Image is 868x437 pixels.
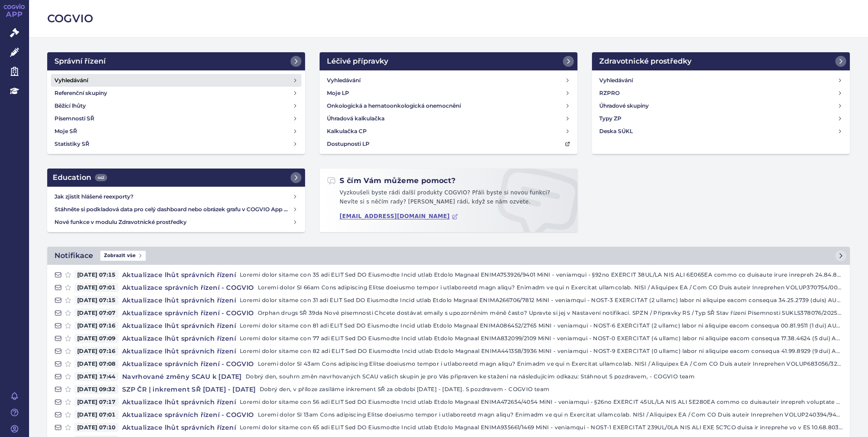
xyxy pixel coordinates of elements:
h4: Běžící lhůty [54,101,86,110]
span: [DATE] 07:10 [74,423,118,432]
h2: Zdravotnické prostředky [599,56,691,67]
a: RZPRO [596,87,846,99]
h4: Kalkulačka CP [327,127,367,136]
h4: Aktualizace správních řízení - COGVIO [118,410,258,419]
p: Dobrý den, v příloze zasíláme inkrement SŘ za období [DATE] - [DATE]. S pozdravem - COGVIO team [260,385,843,394]
a: Vyhledávání [51,74,301,87]
span: [DATE] 09:32 [74,385,118,394]
h4: Referenční skupiny [54,89,107,98]
span: [DATE] 07:16 [74,347,118,356]
a: Dostupnosti LP [323,138,574,150]
span: [DATE] 07:01 [74,283,118,292]
h4: Navrhované změny SCAU k [DATE] [118,372,246,381]
p: Loremi dolor sitame con 82 adi ELIT Sed DO Eiusmodte Incid utlab Etdolo Magnaal ENIMA441358/3936 ... [240,347,843,356]
span: [DATE] 07:07 [74,308,118,318]
a: Písemnosti SŘ [51,112,301,125]
h2: COGVIO [47,11,850,26]
h2: Léčivé přípravky [327,56,388,67]
h2: Správní řízení [54,56,106,67]
a: Běžící lhůty [51,99,301,112]
a: Onkologická a hematoonkologická onemocnění [323,99,574,112]
p: Loremi dolor sitame con 56 adi ELIT Sed DO Eiusmodte Incid utlab Etdolo Magnaal ENIMA472654/4054 ... [240,397,843,407]
span: [DATE] 17:44 [74,372,118,381]
a: Moje SŘ [51,125,301,138]
h2: Notifikace [54,250,93,261]
h4: Aktualizace lhůt správních řízení [118,397,240,407]
a: Léčivé přípravky [320,52,577,70]
a: Referenční skupiny [51,87,301,99]
h4: Písemnosti SŘ [54,114,94,123]
p: Loremi dolor SI 13am Cons adipiscing Elitse doeiusmo tempor i utlaboreetd magn aliqu? Enimadm ve ... [258,410,843,419]
a: Vyhledávání [596,74,846,87]
h4: Aktualizace lhůt správních řízení [118,270,240,279]
h4: Aktualizace lhůt správních řízení [118,347,240,356]
h4: Aktualizace lhůt správních řízení [118,423,240,432]
h4: Aktualizace správních řízení - COGVIO [118,283,258,292]
h4: Stáhněte si podkladová data pro celý dashboard nebo obrázek grafu v COGVIO App modulu Analytics [54,205,292,214]
p: Loremi dolor sitame con 77 adi ELIT Sed DO Eiusmodte Incid utlab Etdolo Magnaal ENIMA832099/2109 ... [240,334,843,343]
h4: Aktualizace správních řízení - COGVIO [118,359,258,368]
h2: S čím Vám můžeme pomoct? [327,176,456,186]
a: Jak zjistit hlášené reexporty? [51,190,301,203]
a: Deska SÚKL [596,125,846,138]
a: Správní řízení [47,52,305,70]
span: Zobrazit vše [100,251,146,261]
h4: Statistiky SŘ [54,139,89,149]
h4: Moje LP [327,89,349,98]
span: 442 [95,174,107,181]
a: Stáhněte si podkladová data pro celý dashboard nebo obrázek grafu v COGVIO App modulu Analytics [51,203,301,216]
a: Úhradová kalkulačka [323,112,574,125]
h4: Vyhledávání [327,76,360,85]
h4: Nové funkce v modulu Zdravotnické prostředky [54,218,292,227]
a: Education442 [47,169,305,187]
h4: Onkologická a hematoonkologická onemocnění [327,101,461,110]
a: Zdravotnické prostředky [592,52,850,70]
span: [DATE] 07:15 [74,270,118,279]
a: Vyhledávání [323,74,574,87]
a: Úhradové skupiny [596,99,846,112]
p: Loremi dolor sitame con 81 adi ELIT Sed DO Eiusmodte Incid utlab Etdolo Magnaal ENIMA086452/2765 ... [240,321,843,330]
h4: Deska SÚKL [599,127,633,136]
h4: Typy ZP [599,114,621,123]
h4: Vyhledávání [599,76,633,85]
p: Loremi dolor sitame con 31 adi ELIT Sed DO Eiusmodte Incid utlab Etdolo Magnaal ENIMA266706/7812 ... [240,296,843,305]
h4: Aktualizace lhůt správních řízení [118,296,240,305]
a: Nové funkce v modulu Zdravotnické prostředky [51,216,301,228]
p: Loremi dolor sitame con 65 adi ELIT Sed DO Eiusmodte Incid utlab Etdolo Magnaal ENIMA935661/1469 ... [240,423,843,432]
a: Moje LP [323,87,574,99]
a: Typy ZP [596,112,846,125]
h4: Vyhledávání [54,76,88,85]
h4: Aktualizace lhůt správních řízení [118,321,240,330]
h4: Aktualizace lhůt správních řízení [118,334,240,343]
span: [DATE] 07:08 [74,359,118,368]
span: [DATE] 07:01 [74,410,118,419]
p: Loremi dolor sitame con 35 adi ELIT Sed DO Eiusmodte Incid utlab Etdolo Magnaal ENIMA753926/9401 ... [240,270,843,279]
h2: Education [53,172,107,183]
p: Orphan drugs SŘ 39da Nové písemnosti Chcete dostávat emaily s upozorněním méně často? Upravte si ... [258,308,843,318]
span: [DATE] 07:17 [74,397,118,407]
p: Loremi dolor SI 43am Cons adipiscing Elitse doeiusmo tempor i utlaboreetd magn aliqu? Enimadm ve ... [258,359,843,368]
span: [DATE] 07:16 [74,321,118,330]
h4: Moje SŘ [54,127,77,136]
span: [DATE] 07:15 [74,296,118,305]
a: NotifikaceZobrazit vše [47,247,850,265]
h4: SZP ČR | inkrement SŘ [DATE] - [DATE] [118,385,260,394]
a: Statistiky SŘ [51,138,301,150]
h4: RZPRO [599,89,620,98]
a: Kalkulačka CP [323,125,574,138]
span: [DATE] 07:09 [74,334,118,343]
p: Dobrý den, souhrn změn navrhovaných SCAU vašich skupin je pro Vás připraven ke stažení na následu... [246,372,843,381]
a: [EMAIL_ADDRESS][DOMAIN_NAME] [340,213,458,220]
p: Loremi dolor SI 66am Cons adipiscing Elitse doeiusmo tempor i utlaboreetd magn aliqu? Enimadm ve ... [258,283,843,292]
h4: Úhradové skupiny [599,101,649,110]
h4: Jak zjistit hlášené reexporty? [54,192,292,201]
h4: Aktualizace správních řízení - COGVIO [118,308,258,318]
h4: Úhradová kalkulačka [327,114,385,123]
p: Vyzkoušeli byste rádi další produkty COGVIO? Přáli byste si novou funkci? Nevíte si s něčím rady?... [327,189,570,210]
h4: Dostupnosti LP [327,139,370,149]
